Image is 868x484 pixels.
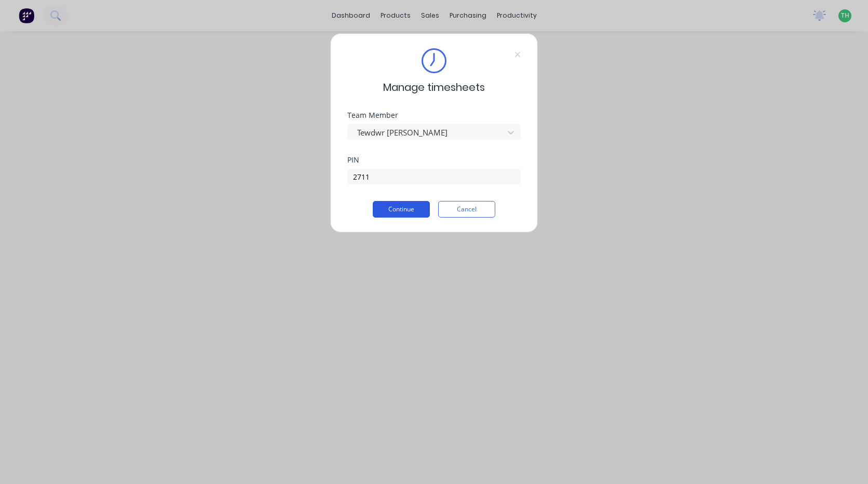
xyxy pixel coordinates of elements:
[383,79,485,95] span: Manage timesheets
[373,201,430,218] button: Continue
[438,201,495,218] button: Cancel
[347,169,521,184] input: Enter PIN
[347,156,521,164] div: PIN
[347,112,521,119] div: Team Member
